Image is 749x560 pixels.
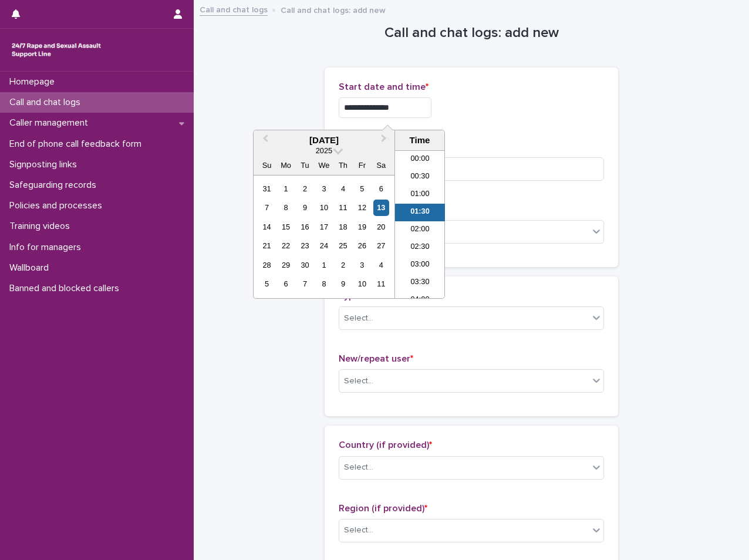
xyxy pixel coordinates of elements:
[5,221,79,232] p: Training videos
[297,219,313,235] div: Choose Tuesday, September 16th, 2025
[5,139,151,150] p: End of phone call feedback form
[335,219,351,235] div: Choose Thursday, September 18th, 2025
[354,200,370,215] div: Choose Friday, September 12th, 2025
[339,354,413,363] span: New/repeat user
[259,157,275,173] div: Su
[354,181,370,197] div: Choose Friday, September 5th, 2025
[395,186,445,204] li: 01:00
[254,135,394,146] div: [DATE]
[297,238,313,254] div: Choose Tuesday, September 23rd, 2025
[335,276,351,292] div: Choose Thursday, October 9th, 2025
[376,131,394,150] button: Next Month
[278,157,293,173] div: Mo
[5,200,112,211] p: Policies and processes
[316,200,332,215] div: Choose Wednesday, September 10th, 2025
[335,181,351,197] div: Choose Thursday, September 4th, 2025
[278,276,293,292] div: Choose Monday, October 6th, 2025
[395,168,445,186] li: 00:30
[398,135,441,146] div: Time
[5,97,90,108] p: Call and chat logs
[278,200,293,215] div: Choose Monday, September 8th, 2025
[373,181,389,197] div: Choose Saturday, September 6th, 2025
[5,159,86,170] p: Signposting links
[339,440,432,450] span: Country (if provided)
[5,76,64,87] p: Homepage
[297,181,313,197] div: Choose Tuesday, September 2nd, 2025
[395,239,445,257] li: 02:30
[335,238,351,254] div: Choose Thursday, September 25th, 2025
[316,257,332,273] div: Choose Wednesday, October 1st, 2025
[5,180,106,191] p: Safeguarding records
[354,238,370,254] div: Choose Friday, September 26th, 2025
[5,262,58,274] p: Wallboard
[335,257,351,273] div: Choose Thursday, October 2nd, 2025
[344,375,373,387] div: Select...
[354,219,370,235] div: Choose Friday, September 19th, 2025
[259,238,275,254] div: Choose Sunday, September 21st, 2025
[5,242,90,253] p: Info for managers
[316,219,332,235] div: Choose Wednesday, September 17th, 2025
[200,2,268,16] a: Call and chat logs
[278,238,293,254] div: Choose Monday, September 22nd, 2025
[257,179,390,294] div: month 2025-09
[395,257,445,274] li: 03:00
[344,312,373,325] div: Select...
[395,292,445,309] li: 04:00
[278,219,293,235] div: Choose Monday, September 15th, 2025
[395,221,445,239] li: 02:00
[5,283,129,294] p: Banned and blocked callers
[335,157,351,173] div: Th
[395,274,445,292] li: 03:30
[395,151,445,168] li: 00:00
[5,117,97,129] p: Caller management
[395,204,445,221] li: 01:30
[373,238,389,254] div: Choose Saturday, September 27th, 2025
[297,276,313,292] div: Choose Tuesday, October 7th, 2025
[297,157,313,173] div: Tu
[259,257,275,273] div: Choose Sunday, September 28th, 2025
[297,200,313,215] div: Choose Tuesday, September 9th, 2025
[373,219,389,235] div: Choose Saturday, September 20th, 2025
[259,200,275,215] div: Choose Sunday, September 7th, 2025
[9,38,103,62] img: rhQMoQhaT3yELyF149Cw
[335,200,351,215] div: Choose Thursday, September 11th, 2025
[255,131,274,150] button: Previous Month
[339,82,429,92] span: Start date and time
[316,276,332,292] div: Choose Wednesday, October 8th, 2025
[354,257,370,273] div: Choose Friday, October 3rd, 2025
[344,461,373,474] div: Select...
[316,238,332,254] div: Choose Wednesday, September 24th, 2025
[316,157,332,173] div: We
[354,157,370,173] div: Fr
[325,25,618,42] h1: Call and chat logs: add new
[316,146,332,155] span: 2025
[373,200,389,215] div: Choose Saturday, September 13th, 2025
[281,3,386,16] p: Call and chat logs: add new
[339,504,427,513] span: Region (if provided)
[259,219,275,235] div: Choose Sunday, September 14th, 2025
[354,276,370,292] div: Choose Friday, October 10th, 2025
[373,157,389,173] div: Sa
[373,257,389,273] div: Choose Saturday, October 4th, 2025
[344,524,373,537] div: Select...
[259,181,275,197] div: Choose Sunday, August 31st, 2025
[278,257,293,273] div: Choose Monday, September 29th, 2025
[259,276,275,292] div: Choose Sunday, October 5th, 2025
[278,181,293,197] div: Choose Monday, September 1st, 2025
[316,181,332,197] div: Choose Wednesday, September 3rd, 2025
[373,276,389,292] div: Choose Saturday, October 11th, 2025
[297,257,313,273] div: Choose Tuesday, September 30th, 2025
